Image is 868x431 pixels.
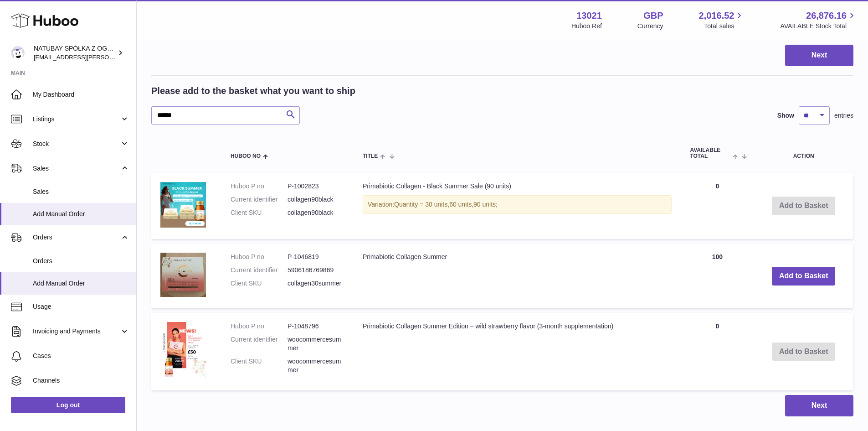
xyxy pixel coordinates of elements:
[33,257,129,265] span: Orders
[33,115,120,124] span: Listings
[33,302,129,311] span: Usage
[785,45,853,66] button: Next
[690,147,730,159] span: AVAILABLE Total
[785,395,853,416] button: Next
[160,322,206,379] img: Primabiotic Collagen Summer Edition – wild strawberry flavor (3-month supplementation)
[681,313,754,390] td: 0
[151,85,355,97] h2: Please add to the basket what you want to ship
[834,111,853,120] span: entries
[363,153,378,159] span: Title
[231,182,288,191] dt: Huboo P no
[231,357,288,374] dt: Client SKU
[231,195,288,204] dt: Current identifier
[33,233,120,242] span: Orders
[231,253,288,261] dt: Huboo P no
[231,208,288,217] dt: Client SKU
[394,201,498,208] span: Quantity = 30 units,60 units,90 units;
[699,10,734,22] span: 2,016.52
[11,46,25,60] img: kacper.antkowski@natubay.pl
[288,322,344,331] dd: P-1048796
[754,138,853,168] th: Action
[160,253,206,297] img: Primabiotic Collagen Summer
[777,111,794,120] label: Show
[33,90,129,99] span: My Dashboard
[576,10,602,22] strong: 13021
[363,195,672,214] div: Variation:
[704,22,745,31] span: Total sales
[354,173,681,239] td: Primabiotic Collagen - Black Summer Sale (90 units)
[33,140,120,148] span: Stock
[681,173,754,239] td: 0
[571,22,602,31] div: Huboo Ref
[288,335,344,353] dd: woocommercesummer
[11,397,125,413] a: Log out
[33,327,120,336] span: Invoicing and Payments
[643,10,663,22] strong: GBP
[699,10,745,31] a: 2,016.52 Total sales
[231,266,288,275] dt: Current identifier
[33,376,129,385] span: Channels
[288,266,344,275] dd: 5906186769869
[772,267,836,286] button: Add to Basket
[288,253,344,261] dd: P-1046819
[354,244,681,308] td: Primabiotic Collagen Summer
[34,44,116,62] div: NATUBAY SPÓŁKA Z OGRANICZONĄ ODPOWIEDZIALNOŚCIĄ
[33,210,129,218] span: Add Manual Order
[780,10,857,31] a: 26,876.16 AVAILABLE Stock Total
[681,244,754,308] td: 100
[34,53,183,61] span: [EMAIL_ADDRESS][PERSON_NAME][DOMAIN_NAME]
[231,153,261,159] span: Huboo no
[288,357,344,374] dd: woocommercesummer
[231,322,288,331] dt: Huboo P no
[354,313,681,390] td: Primabiotic Collagen Summer Edition – wild strawberry flavor (3-month supplementation)
[33,279,129,288] span: Add Manual Order
[288,195,344,204] dd: collagen90black
[33,352,129,360] span: Cases
[806,10,847,22] span: 26,876.16
[637,22,663,31] div: Currency
[231,279,288,288] dt: Client SKU
[288,279,344,288] dd: collagen30summer
[288,182,344,191] dd: P-1002823
[33,164,120,173] span: Sales
[288,208,344,217] dd: collagen90black
[33,187,129,196] span: Sales
[780,22,857,31] span: AVAILABLE Stock Total
[160,182,206,228] img: Primabiotic Collagen - Black Summer Sale (90 units)
[231,335,288,353] dt: Current identifier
